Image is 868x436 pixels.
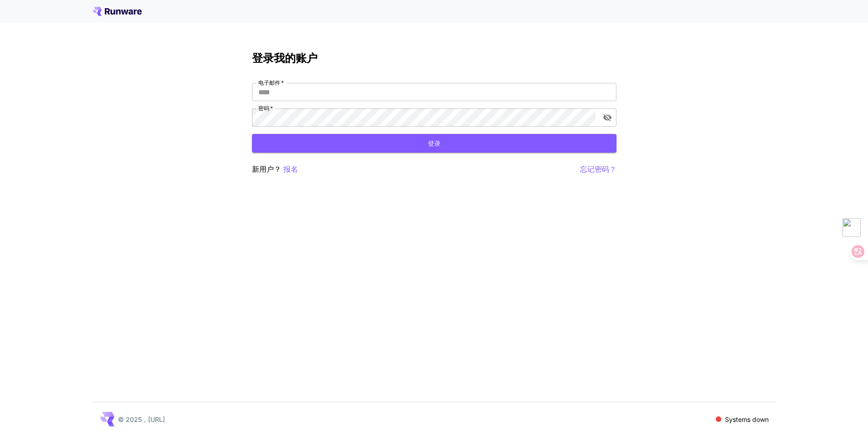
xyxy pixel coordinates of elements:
font: 忘记密码？ [580,164,616,174]
font: 报名 [283,164,298,174]
font: 登录 [428,139,441,147]
font: 电子邮件 [258,79,280,86]
p: Systems down [725,415,769,424]
button: 忘记密码？ [580,164,616,175]
button: 报名 [283,164,298,175]
button: 切换密码可见性 [599,109,616,126]
font: 登录我的账户 [252,51,318,65]
font: 新用户？ [252,164,281,174]
button: 登录 [252,134,616,153]
font: © 2025，[URL] [118,415,165,423]
font: 密码 [258,105,269,112]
